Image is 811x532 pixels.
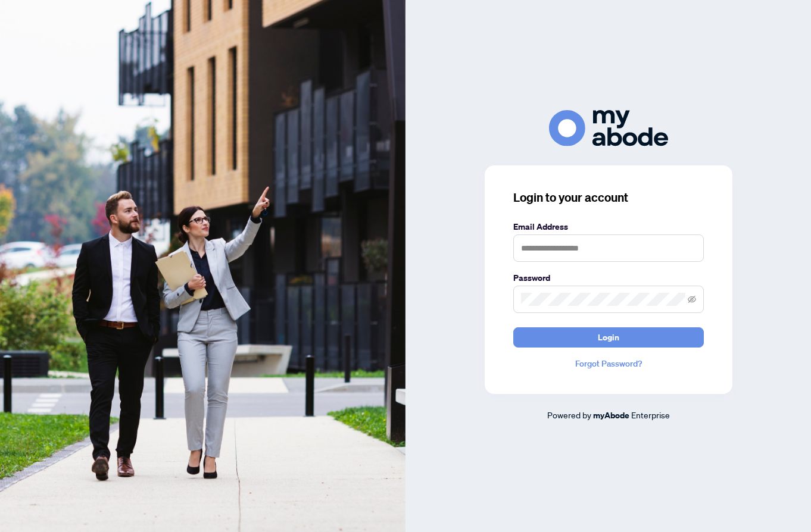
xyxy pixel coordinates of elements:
[513,220,704,233] label: Email Address
[598,328,619,347] span: Login
[513,271,704,284] label: Password
[688,295,696,303] span: eye-invisible
[593,409,629,422] a: myAbode
[513,357,704,370] a: Forgot Password?
[513,327,704,348] button: Login
[631,409,670,420] span: Enterprise
[549,110,668,146] img: ma-logo
[547,409,591,420] span: Powered by
[513,189,704,206] h3: Login to your account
